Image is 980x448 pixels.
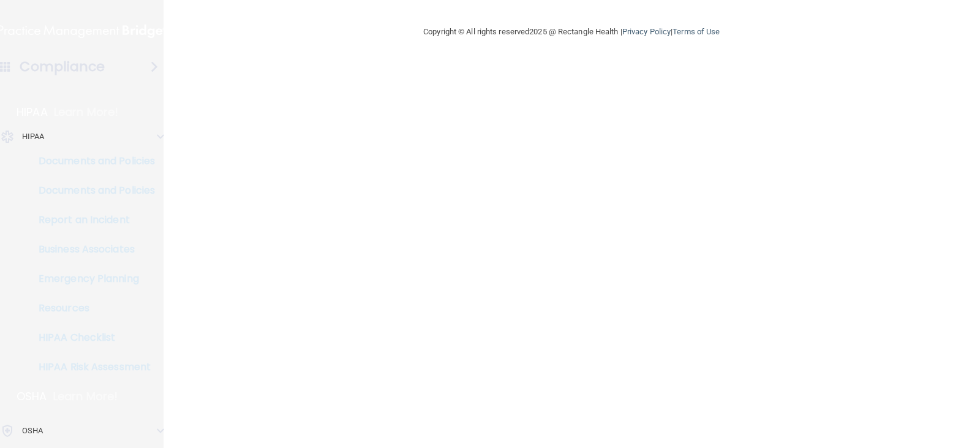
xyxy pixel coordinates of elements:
[8,361,175,373] p: HIPAA Risk Assessment
[673,27,720,36] a: Terms of Use
[622,27,671,36] a: Privacy Policy
[54,105,119,120] p: Learn More!
[22,129,45,144] p: HIPAA
[348,12,795,51] div: Copyright © All rights reserved 2025 @ Rectangle Health | |
[8,332,175,344] p: HIPAA Checklist
[22,423,43,438] p: OSHA
[53,389,118,404] p: Learn More!
[8,184,175,197] p: Documents and Policies
[8,302,175,314] p: Resources
[8,243,175,256] p: Business Associates
[20,58,105,75] h4: Compliance
[8,273,175,285] p: Emergency Planning
[17,105,48,120] p: HIPAA
[8,214,175,226] p: Report an Incident
[8,155,175,167] p: Documents and Policies
[17,389,47,404] p: OSHA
